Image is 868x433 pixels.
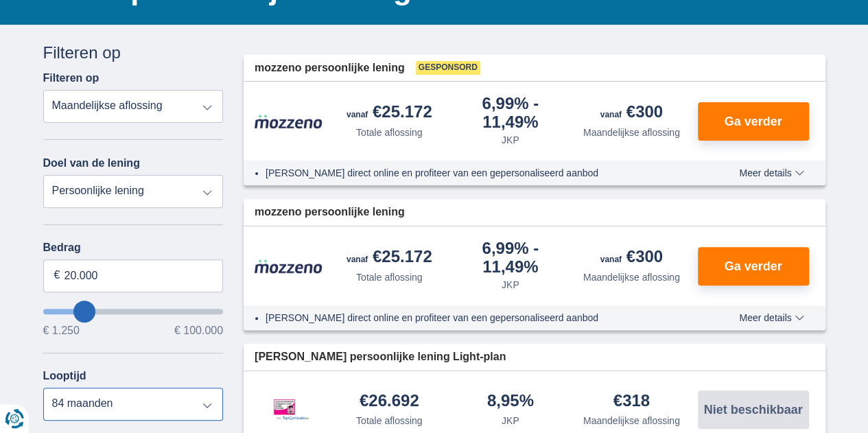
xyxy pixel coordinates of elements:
[255,204,405,220] span: mozzeno persoonlijke lening
[266,166,689,180] li: [PERSON_NAME] direct online en profiteer van een gepersonaliseerd aanbod
[54,268,60,283] span: €
[43,242,224,254] label: Bedrag
[347,248,432,268] div: €25.172
[703,403,802,416] span: Niet beschikbaar
[724,115,782,128] span: Ga verder
[456,240,566,275] div: 6,99%
[600,248,663,268] div: €300
[356,414,423,428] div: Totale aflossing
[43,309,224,314] input: wantToBorrow
[739,313,804,323] span: Meer details
[43,72,99,84] label: Filteren op
[583,414,680,428] div: Maandelijkse aflossing
[266,311,689,325] li: [PERSON_NAME] direct online en profiteer van een gepersonaliseerd aanbod
[487,393,534,411] div: 8,95%
[613,393,650,411] div: €318
[729,312,814,323] button: Meer details
[174,325,223,336] span: € 100.000
[698,102,809,141] button: Ga verder
[356,270,423,284] div: Totale aflossing
[43,325,80,336] span: € 1.250
[255,259,323,274] img: product.pl.alt Mozzeno
[724,260,782,272] span: Ga verder
[43,370,86,382] label: Looptijd
[360,393,419,411] div: €26.692
[347,104,432,123] div: €25.172
[255,60,405,76] span: mozzeno persoonlijke lening
[255,349,506,365] span: [PERSON_NAME] persoonlijke lening Light-plan
[43,157,140,169] label: Doel van de lening
[698,390,809,429] button: Niet beschikbaar
[739,168,804,178] span: Meer details
[356,126,423,139] div: Totale aflossing
[583,270,680,284] div: Maandelijkse aflossing
[43,41,224,65] div: Filteren op
[255,114,323,129] img: product.pl.alt Mozzeno
[502,414,519,428] div: JKP
[456,95,566,130] div: 6,99%
[729,167,814,178] button: Meer details
[583,126,680,139] div: Maandelijkse aflossing
[502,133,519,147] div: JKP
[502,278,519,292] div: JKP
[698,247,809,285] button: Ga verder
[416,61,480,75] span: Gesponsord
[600,104,663,123] div: €300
